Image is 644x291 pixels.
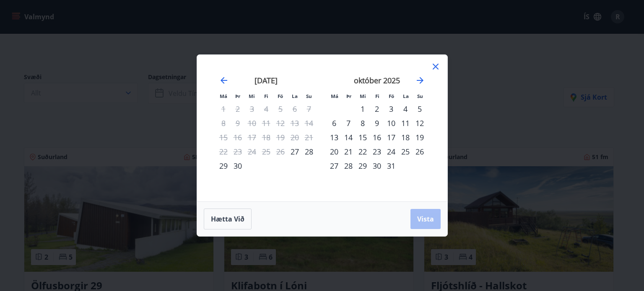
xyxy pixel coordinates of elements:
td: Choose miðvikudagur, 8. október 2025 as your check-in date. It’s available. [356,116,370,130]
div: 20 [327,144,341,159]
td: Choose sunnudagur, 12. október 2025 as your check-in date. It’s available. [413,116,427,130]
small: Su [306,93,312,99]
strong: október 2025 [354,75,400,85]
td: Choose fimmtudagur, 30. október 2025 as your check-in date. It’s available. [370,159,384,173]
div: 6 [327,116,341,130]
div: Calendar [207,65,437,191]
small: Má [331,93,338,99]
td: Choose fimmtudagur, 9. október 2025 as your check-in date. It’s available. [370,116,384,130]
td: Choose þriðjudagur, 30. september 2025 as your check-in date. It’s available. [231,159,245,173]
div: 23 [370,144,384,159]
div: 12 [413,116,427,130]
td: Not available. miðvikudagur, 10. september 2025 [245,116,259,130]
td: Not available. mánudagur, 22. september 2025 [216,144,231,159]
td: Choose laugardagur, 11. október 2025 as your check-in date. It’s available. [398,116,413,130]
span: Hætta við [211,214,244,224]
td: Choose laugardagur, 4. október 2025 as your check-in date. It’s available. [398,102,413,116]
td: Choose miðvikudagur, 22. október 2025 as your check-in date. It’s available. [356,144,370,159]
td: Not available. fimmtudagur, 25. september 2025 [259,144,273,159]
div: 21 [341,144,356,159]
div: 8 [356,116,370,130]
div: 11 [398,116,413,130]
small: Fö [278,93,283,99]
div: Move backward to switch to the previous month. [219,75,229,85]
div: 15 [356,130,370,144]
td: Not available. mánudagur, 1. september 2025 [216,102,231,116]
td: Choose þriðjudagur, 28. október 2025 as your check-in date. It’s available. [341,159,356,173]
div: 26 [413,144,427,159]
div: 18 [398,130,413,144]
td: Not available. þriðjudagur, 16. september 2025 [231,130,245,144]
td: Choose föstudagur, 3. október 2025 as your check-in date. It’s available. [384,102,398,116]
td: Not available. laugardagur, 13. september 2025 [288,116,302,130]
td: Choose miðvikudagur, 15. október 2025 as your check-in date. It’s available. [356,130,370,144]
td: Choose föstudagur, 31. október 2025 as your check-in date. It’s available. [384,159,398,173]
div: 10 [384,116,398,130]
td: Not available. fimmtudagur, 18. september 2025 [259,130,273,144]
td: Not available. sunnudagur, 21. september 2025 [302,130,316,144]
td: Choose þriðjudagur, 7. október 2025 as your check-in date. It’s available. [341,116,356,130]
td: Not available. laugardagur, 20. september 2025 [288,130,302,144]
small: Mi [249,93,255,99]
small: Þr [346,93,351,99]
div: 29 [356,159,370,173]
td: Choose þriðjudagur, 14. október 2025 as your check-in date. It’s available. [341,130,356,144]
div: 13 [327,130,341,144]
div: 27 [288,144,302,159]
td: Not available. miðvikudagur, 3. september 2025 [245,102,259,116]
td: Not available. sunnudagur, 14. september 2025 [302,116,316,130]
div: 29 [216,159,231,173]
strong: [DATE] [254,75,278,85]
td: Not available. miðvikudagur, 24. september 2025 [245,144,259,159]
td: Choose þriðjudagur, 21. október 2025 as your check-in date. It’s available. [341,144,356,159]
div: 19 [413,130,427,144]
small: Þr [235,93,240,99]
small: Fi [264,93,268,99]
div: 22 [356,144,370,159]
button: Hætta við [204,209,252,229]
td: Not available. þriðjudagur, 23. september 2025 [231,144,245,159]
small: La [292,93,298,99]
td: Not available. mánudagur, 15. september 2025 [216,130,231,144]
td: Not available. föstudagur, 5. september 2025 [273,102,288,116]
td: Choose laugardagur, 18. október 2025 as your check-in date. It’s available. [398,130,413,144]
td: Not available. þriðjudagur, 2. september 2025 [231,102,245,116]
div: 1 [356,102,370,116]
td: Not available. föstudagur, 12. september 2025 [273,116,288,130]
td: Choose mánudagur, 13. október 2025 as your check-in date. It’s available. [327,130,341,144]
div: 27 [327,159,341,173]
td: Choose föstudagur, 17. október 2025 as your check-in date. It’s available. [384,130,398,144]
td: Choose mánudagur, 27. október 2025 as your check-in date. It’s available. [327,159,341,173]
td: Choose fimmtudagur, 16. október 2025 as your check-in date. It’s available. [370,130,384,144]
td: Choose föstudagur, 10. október 2025 as your check-in date. It’s available. [384,116,398,130]
td: Choose sunnudagur, 5. október 2025 as your check-in date. It’s available. [413,102,427,116]
div: 24 [384,144,398,159]
td: Not available. fimmtudagur, 11. september 2025 [259,116,273,130]
div: 31 [384,159,398,173]
div: 7 [341,116,356,130]
td: Choose fimmtudagur, 23. október 2025 as your check-in date. It’s available. [370,144,384,159]
div: 16 [370,130,384,144]
div: 30 [370,159,384,173]
small: Su [417,93,423,99]
small: Má [220,93,227,99]
small: La [403,93,409,99]
div: 14 [341,130,356,144]
div: Move forward to switch to the next month. [415,75,425,85]
td: Choose föstudagur, 24. október 2025 as your check-in date. It’s available. [384,144,398,159]
small: Mi [360,93,366,99]
td: Choose miðvikudagur, 1. október 2025 as your check-in date. It’s available. [356,102,370,116]
td: Choose sunnudagur, 28. september 2025 as your check-in date. It’s available. [302,144,316,159]
td: Not available. laugardagur, 6. september 2025 [288,102,302,116]
td: Choose mánudagur, 20. október 2025 as your check-in date. It’s available. [327,144,341,159]
div: 9 [370,116,384,130]
small: Fi [375,93,379,99]
td: Not available. sunnudagur, 7. september 2025 [302,102,316,116]
small: Fö [389,93,394,99]
div: 5 [413,102,427,116]
td: Choose laugardagur, 25. október 2025 as your check-in date. It’s available. [398,144,413,159]
td: Not available. mánudagur, 8. september 2025 [216,116,231,130]
div: 17 [384,130,398,144]
div: 28 [302,144,316,159]
td: Choose laugardagur, 27. september 2025 as your check-in date. It’s available. [288,144,302,159]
